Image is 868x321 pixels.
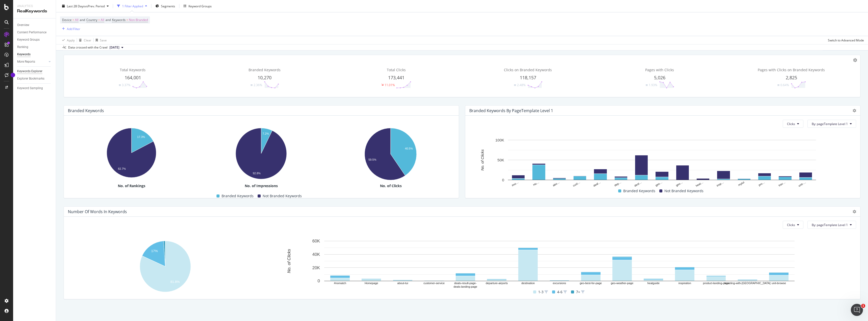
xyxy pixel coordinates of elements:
span: 118,157 [520,75,536,81]
div: 1 Filter Applied [122,4,143,8]
div: Keywords Explorer [17,69,42,74]
div: Explorer Bookmarks [17,76,44,81]
span: 164,001 [125,75,141,81]
span: Total Keywords [120,67,146,72]
span: Device [62,18,72,22]
a: Explorer Bookmarks [17,76,52,81]
img: Equal [251,84,253,86]
span: 7+ [576,289,580,295]
a: Keywords [17,52,52,57]
div: No. of Impressions [198,183,325,188]
span: Branded Keywords [222,193,254,199]
img: Equal [119,84,121,86]
text: Ho… [533,181,540,187]
span: and [80,18,85,22]
text: 100K [495,138,504,142]
div: Branded Keywords By pageTemplate Level 1 [469,108,553,113]
span: All [101,16,104,23]
text: customer-service [423,282,445,285]
button: Apply [60,36,75,44]
button: Keyword Groups [181,2,214,10]
div: Analytics [17,4,52,8]
svg: A chart. [68,238,262,295]
text: 50K [497,158,504,162]
span: 1 [861,304,865,308]
div: Keyword Sampling [17,86,43,91]
text: traveling-with-[GEOGRAPHIC_DATA] [724,282,771,285]
img: Equal [646,84,648,86]
a: More Reports [17,59,47,64]
div: 2.48% [517,83,526,87]
div: A chart. [469,137,854,188]
text: deals-result-page- [454,282,477,285]
text: 92.8% [253,172,260,175]
div: 1.93% [649,83,657,87]
div: Add Filter [67,27,80,31]
span: Clicks [787,122,795,126]
span: Clicks on Branded Keywords [504,67,552,72]
text: 60K [312,239,320,244]
span: 5,026 [654,75,665,81]
span: By: pageTemplate Level 1 [812,223,848,227]
span: 173,441 [388,75,404,81]
span: 1-3 [538,289,544,295]
a: Keywords Explorer [17,69,52,74]
text: 20K [312,265,320,270]
text: geo-best-for-page [580,282,602,285]
text: unit-browse [772,282,786,285]
div: Save [100,38,107,42]
div: Keyword Groups [17,37,40,42]
a: Content Performance [17,30,52,35]
div: Tooltip anchor [11,73,15,77]
button: Segments [153,2,177,10]
text: destination [521,282,535,285]
svg: A chart. [198,125,324,182]
span: and [105,18,111,22]
text: excursions [553,282,566,285]
text: inspiration [679,282,691,285]
div: No. of Rankings [68,183,196,188]
div: Clear [84,38,91,42]
text: geo-weather-page [611,282,633,285]
div: Ranking [17,44,28,50]
text: 40K [312,252,320,257]
text: departure-airports [486,282,508,285]
text: No. of Clicks [480,149,484,171]
span: Pages with Clicks on Branded Keywords [758,67,825,72]
svg: A chart. [265,238,853,289]
span: 10,270 [258,75,272,81]
span: Branded Keywords [623,188,655,194]
span: Keywords [112,18,126,22]
span: Pages with Clicks [645,67,674,72]
button: Switch to Advanced Mode [826,36,864,44]
svg: A chart. [327,125,454,183]
span: 4-6 [557,289,562,295]
span: All [75,16,78,23]
span: Not Branded Keywords [263,193,302,199]
button: Clear [77,36,91,44]
span: = [126,18,128,22]
span: Last 28 Days [67,4,85,8]
div: Keywords [17,52,31,57]
div: Overview [17,22,29,28]
span: Not Branded Keywords [664,188,703,194]
div: Number Of Words In Keywords [68,209,127,214]
text: 0 [318,279,320,284]
div: Content Performance [17,30,46,35]
svg: A chart. [68,125,195,181]
div: 3.37% [122,83,130,87]
button: Save [94,36,107,44]
span: Clicks [787,223,795,227]
span: Segments [161,4,175,8]
span: 2025 Sep. 7th [110,45,119,50]
text: 7.2% [262,132,269,135]
span: Non-Branded [129,16,148,23]
button: Last 28 DaysvsPrev. Period [60,2,111,10]
div: 11.01% [385,83,395,87]
div: More Reports [17,59,35,64]
div: 2.36% [254,83,262,87]
div: Data crossed with the Crawl [68,45,107,50]
button: Clicks [783,120,803,128]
